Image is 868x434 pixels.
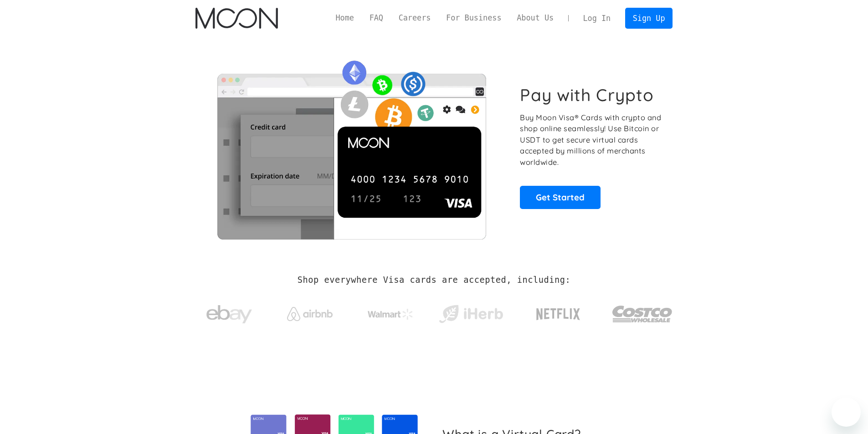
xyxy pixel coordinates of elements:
a: About Us [509,12,561,24]
a: For Business [438,12,509,24]
h2: Shop everywhere Visa cards are accepted, including: [298,275,570,285]
h1: Pay with Crypto [520,85,654,105]
a: Log In [575,8,618,28]
img: Costco [612,297,673,331]
img: Walmart [368,309,413,320]
img: Airbnb [287,307,333,321]
img: ebay [206,300,252,329]
a: Netflix [518,294,599,330]
a: Walmart [356,300,424,324]
img: Moon Cards let you spend your crypto anywhere Visa is accepted. [195,54,508,239]
a: Airbnb [276,298,344,326]
a: iHerb [437,293,505,331]
a: Home [328,12,362,24]
a: Costco [612,288,673,336]
p: Buy Moon Visa® Cards with crypto and shop online seamlessly! Use Bitcoin or USDT to get secure vi... [520,112,663,168]
a: FAQ [362,12,391,24]
a: Get Started [520,186,601,209]
a: home [195,8,278,29]
a: Careers [391,12,438,24]
img: Moon Logo [195,8,278,29]
img: Netflix [535,303,581,326]
img: iHerb [437,302,505,326]
a: Sign Up [625,8,673,28]
a: ebay [195,291,263,333]
iframe: Button to launch messaging window [832,398,861,427]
